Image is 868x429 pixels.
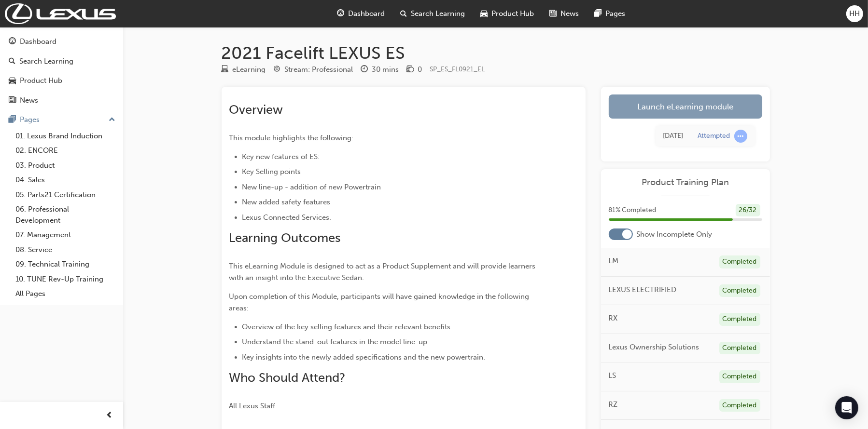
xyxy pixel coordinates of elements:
[12,257,119,272] a: 09. Technical Training
[242,337,428,346] span: Understand the stand-out features in the model line-up
[407,64,422,76] div: Price
[229,402,276,410] span: All Lexus Staff
[411,8,465,19] span: Search Learning
[400,8,407,20] span: search-icon
[20,114,40,125] div: Pages
[361,66,368,74] span: clock-icon
[609,370,616,381] span: LS
[285,64,353,75] div: Stream: Professional
[372,64,399,75] div: 30 mins
[12,158,119,173] a: 03. Product
[719,313,760,326] div: Completed
[5,3,116,24] img: Trak
[242,167,301,176] span: Key Selling points
[609,399,618,410] span: RZ
[587,4,633,24] a: pages-iconPages
[4,72,119,90] a: Product Hub
[480,8,488,20] span: car-icon
[637,229,713,240] span: Show Incomplete Only
[542,4,587,24] a: news-iconNews
[719,370,760,383] div: Completed
[734,130,747,143] span: learningRecordVerb_ATTEMPT-icon
[609,342,700,353] span: Lexus Ownership Solutions
[609,284,677,295] span: LEXUS ELECTRIFIED
[407,66,414,74] span: money-icon
[361,64,399,76] div: Duration
[473,4,542,24] a: car-iconProduct Hub
[560,8,579,19] span: News
[242,198,331,206] span: New added safety features
[430,65,485,73] span: Learning resource code
[609,177,762,188] a: Product Training Plan
[222,42,770,64] h1: 2021 Facelift LEXUS ES
[12,173,119,188] a: 04. Sales
[4,33,119,51] a: Dashboard
[20,36,56,47] div: Dashboard
[609,94,762,119] a: Launch eLearning module
[9,57,15,66] span: search-icon
[609,255,619,267] span: LM
[12,202,119,228] a: 06. Professional Development
[4,31,119,111] button: DashboardSearch LearningProduct HubNews
[20,75,62,86] div: Product Hub
[719,399,760,412] div: Completed
[12,272,119,287] a: 10. TUNE Rev-Up Training
[12,286,119,301] a: All Pages
[609,205,657,216] span: 81 % Completed
[242,353,486,362] span: Key insights into the newly added specifications and the new powertrain.
[19,56,73,67] div: Search Learning
[229,292,532,312] span: Upon completion of this Module, participants will have gained knowledge in the following areas:
[274,64,353,76] div: Stream
[835,396,858,419] div: Open Intercom Messenger
[222,66,229,74] span: learningResourceType_ELEARNING-icon
[229,370,346,385] span: Who Should Attend?
[4,111,119,129] button: Pages
[274,66,281,74] span: target-icon
[9,96,16,105] span: news-icon
[242,183,381,191] span: New line-up - addition of new Powertrain
[418,64,422,75] div: 0
[12,242,119,257] a: 08. Service
[9,116,16,124] span: pages-icon
[736,204,760,217] div: 26 / 32
[12,143,119,158] a: 02. ENCORE
[106,410,113,422] span: prev-icon
[663,131,684,142] div: Mon Jul 28 2025 10:35:53 GMT+0930 (Australian Central Standard Time)
[594,8,602,20] span: pages-icon
[337,8,344,20] span: guage-icon
[229,134,354,142] span: This module highlights the following:
[719,284,760,297] div: Completed
[698,132,730,141] div: Attempted
[4,53,119,70] a: Search Learning
[491,8,534,19] span: Product Hub
[850,8,860,19] span: HH
[392,4,473,24] a: search-iconSearch Learning
[229,262,538,282] span: This eLearning Module is designed to act as a Product Supplement and will provide learners with a...
[242,213,332,222] span: Lexus Connected Services.
[9,77,16,85] span: car-icon
[229,102,283,117] span: Overview
[229,230,341,245] span: Learning Outcomes
[9,38,16,46] span: guage-icon
[233,64,266,75] div: eLearning
[609,313,618,324] span: RX
[12,129,119,144] a: 01. Lexus Brand Induction
[348,8,385,19] span: Dashboard
[329,4,392,24] a: guage-iconDashboard
[109,114,115,126] span: up-icon
[12,228,119,242] a: 07. Management
[12,188,119,202] a: 05. Parts21 Certification
[20,95,38,106] div: News
[242,152,320,161] span: Key new features of ES:
[549,8,557,20] span: news-icon
[222,64,266,76] div: Type
[846,5,863,22] button: HH
[242,322,451,331] span: Overview of the key selling features and their relevant benefits
[605,8,625,19] span: Pages
[719,342,760,355] div: Completed
[719,255,760,268] div: Completed
[4,92,119,109] a: News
